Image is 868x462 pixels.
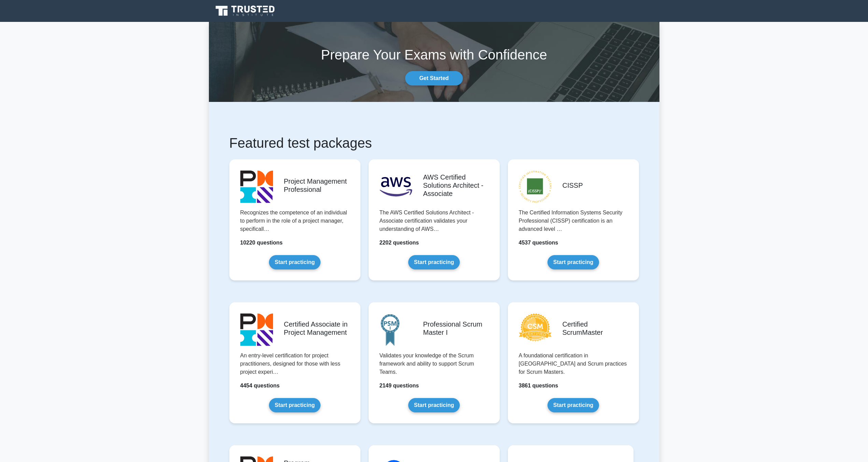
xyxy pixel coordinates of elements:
a: Get Started [405,71,463,85]
a: Start practicing [408,398,460,412]
a: Start practicing [269,398,321,412]
a: Start practicing [547,398,599,412]
a: Start practicing [408,255,460,269]
a: Start practicing [547,255,599,269]
a: Start practicing [269,255,321,269]
h1: Prepare Your Exams with Confidence [209,47,659,63]
h1: Featured test packages [229,135,639,151]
